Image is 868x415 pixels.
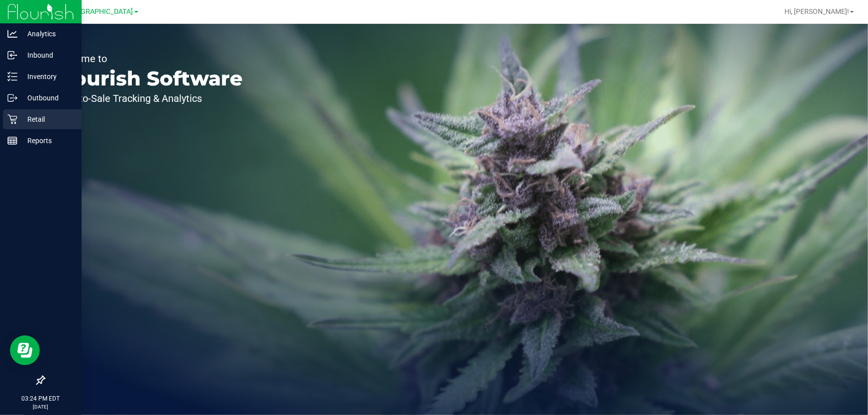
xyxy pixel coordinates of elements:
p: [DATE] [4,403,77,411]
inline-svg: Reports [7,136,17,146]
span: [GEOGRAPHIC_DATA] [65,7,133,16]
p: Flourish Software [54,69,243,88]
inline-svg: Retail [7,114,17,124]
inline-svg: Inbound [7,50,17,60]
p: Welcome to [54,54,243,64]
p: Outbound [17,92,77,104]
inline-svg: Inventory [7,72,17,82]
p: 03:24 PM EDT [4,394,77,403]
iframe: Resource center [10,335,40,365]
span: Hi, [PERSON_NAME]! [784,7,849,15]
p: Retail [17,113,77,125]
p: Reports [17,135,77,147]
inline-svg: Outbound [7,93,17,103]
p: Analytics [17,28,77,40]
p: Seed-to-Sale Tracking & Analytics [54,93,243,103]
inline-svg: Analytics [7,29,17,39]
p: Inbound [17,49,77,61]
p: Inventory [17,71,77,83]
